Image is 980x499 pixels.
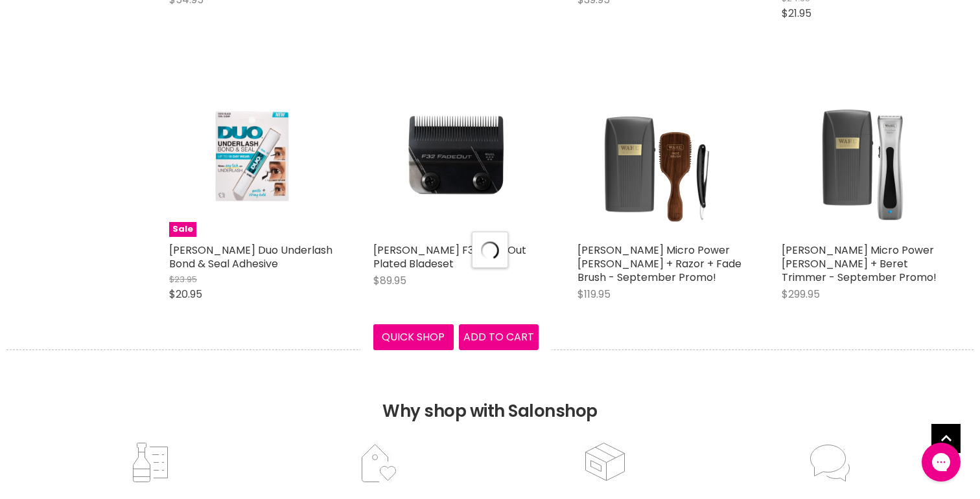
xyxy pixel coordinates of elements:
[373,72,539,237] img: Wahl F32 FadeOut Plated Bladeset
[373,324,454,350] button: Quick shop
[169,273,197,285] span: $23.95
[169,243,332,271] a: [PERSON_NAME] Duo Underlash Bond & Seal Adhesive
[373,273,406,288] span: $89.95
[577,287,611,302] span: $119.95
[782,287,820,302] span: $299.95
[459,324,539,350] button: Add to cart
[915,438,967,486] iframe: Gorgias live chat messenger
[931,424,961,453] a: Back to top
[782,243,937,285] a: [PERSON_NAME] Micro Power [PERSON_NAME] + Beret Trimmer - September Promo!
[782,72,947,237] img: Wahl Micro Power Shaver + Beret Trimmer - September Promo!
[169,287,202,302] span: $20.95
[577,243,741,285] a: [PERSON_NAME] Micro Power [PERSON_NAME] + Razor + Fade Brush - September Promo!
[373,243,526,271] a: [PERSON_NAME] F32 FadeOut Plated Bladeset
[6,349,974,441] h2: Why shop with Salonshop
[169,72,334,237] img: Ardell Duo Underlash Bond & Seal Adhesive
[931,424,961,458] span: Back to top
[577,72,743,237] img: Wahl Micro Power Shaver + Razor + Fade Brush - September Promo!
[463,329,534,344] span: Add to cart
[169,222,196,237] span: Sale
[782,6,811,21] span: $21.95
[169,72,334,237] a: Ardell Duo Underlash Bond & Seal AdhesiveSale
